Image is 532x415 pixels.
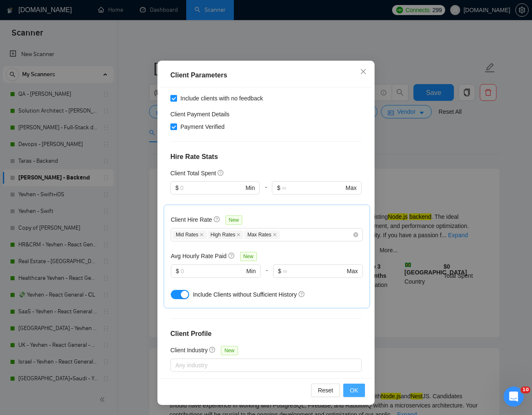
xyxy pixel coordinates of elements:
[181,266,245,276] input: 0
[193,291,297,298] span: Include Clients without Sufficient History
[277,183,280,192] span: $
[170,152,362,162] h4: Hire Rate Stats
[343,384,365,397] button: OK
[228,252,235,259] span: question-circle
[347,266,358,276] span: Max
[170,346,208,355] h5: Client Industry
[209,346,216,353] span: question-circle
[521,387,530,393] span: 10
[311,384,340,397] button: Reset
[282,183,344,192] input: ∞
[180,183,244,192] input: 0
[504,387,524,407] iframe: Intercom live chat
[221,346,238,355] span: New
[200,233,204,237] span: close
[171,251,227,261] h5: Avg Hourly Rate Paid
[225,215,242,225] span: New
[278,266,281,276] span: $
[170,110,230,119] h4: Client Payment Details
[177,94,266,103] span: Include clients with no feedback
[260,181,272,205] div: -
[350,386,358,395] span: OK
[360,68,367,75] span: close
[283,266,345,276] input: ∞
[177,122,228,131] span: Payment Verified
[218,169,224,176] span: question-circle
[208,231,243,239] span: High Rates
[246,266,256,276] span: Min
[171,215,212,224] h5: Client Hire Rate
[236,233,241,237] span: close
[176,266,179,276] span: $
[273,233,277,237] span: close
[246,183,255,192] span: Min
[318,386,333,395] span: Reset
[352,61,375,83] button: Close
[240,252,257,261] span: New
[346,183,357,192] span: Max
[299,291,305,297] span: question-circle
[353,232,358,237] span: close-circle
[175,183,179,192] span: $
[170,329,362,339] h4: Client Profile
[214,216,220,223] span: question-circle
[173,231,207,239] span: Mid Rates
[244,231,279,239] span: Max Rates
[170,70,362,80] div: Client Parameters
[261,264,273,288] div: -
[170,169,216,178] h5: Client Total Spent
